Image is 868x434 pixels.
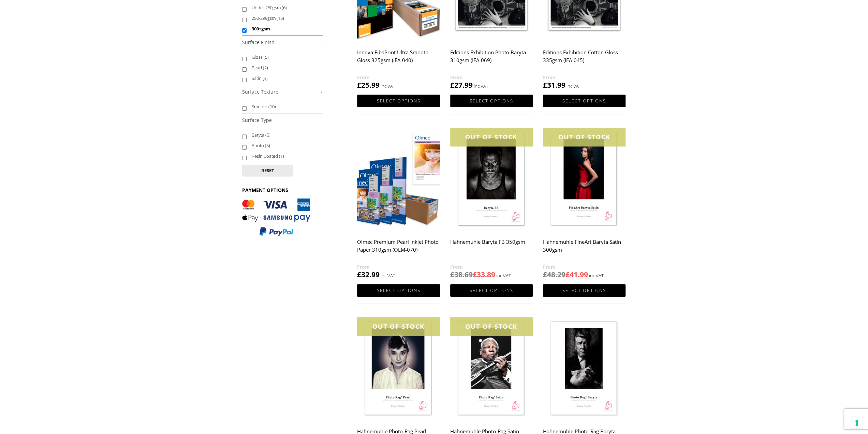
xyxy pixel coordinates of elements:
[264,54,269,60] span: (5)
[357,80,380,90] bdi: 25.99
[543,236,626,263] h2: Hahnemuhle FineArt Baryta Satin 300gsm
[543,95,626,107] a: Select options for “Editions Exhibition Cotton Gloss 335gsm (IFA-045)”
[851,417,863,429] button: Your consent preferences for tracking technologies
[450,128,533,231] img: Hahnemuhle Baryta FB 350gsm
[357,270,380,279] bdi: 32.99
[543,46,626,73] h2: Editions Exhibition Cotton Gloss 335gsm (IFA-045)
[450,236,533,263] h2: Hahnemuhle Baryta FB 350gsm
[242,39,323,46] a: -
[473,270,495,279] bdi: 33.89
[357,270,361,279] span: £
[543,270,547,279] span: £
[282,4,287,11] span: (6)
[357,317,440,421] img: Hahnemuhle Photo-Rag Pearl 320gsm
[268,103,276,110] span: (10)
[543,128,626,280] a: OUT OF STOCK Hahnemuhle FineArt Baryta Satin 300gsm £48.29£41.99
[279,153,284,159] span: (1)
[357,46,440,73] h2: Innova FibaPrint Ultra Smooth Gloss 325gsm (IFA-040)
[357,128,440,280] a: Olmec Premium Pearl Inkjet Photo Paper 310gsm (OLM-070) £32.99
[265,132,270,138] span: (5)
[450,128,533,146] div: OUT OF STOCK
[242,187,323,193] h3: PAYMENT OPTIONS
[473,270,477,279] span: £
[357,128,440,231] img: Olmec Premium Pearl Inkjet Photo Paper 310gsm (OLM-070)
[252,101,316,112] label: Smooth
[242,85,323,98] h4: Surface Texture
[252,73,316,84] label: Satin
[450,80,454,90] span: £
[543,270,565,279] bdi: 48.29
[543,284,626,297] a: Select options for “Hahnemuhle FineArt Baryta Satin 300gsm”
[450,317,533,336] div: OUT OF STOCK
[252,2,316,13] label: Under 250gsm
[357,236,440,263] h2: Olmec Premium Pearl Inkjet Photo Paper 310gsm (OLM-070)
[252,140,316,151] label: Photo
[565,270,570,279] span: £
[450,46,533,73] h2: Editions Exhibition Photo Baryta 310gsm (IFA-069)
[252,13,316,24] label: 250-299gsm
[357,317,440,336] div: OUT OF STOCK
[450,80,473,90] bdi: 27.99
[450,317,533,421] img: Hahnemuhle Photo-Rag Satin 310gsm
[357,95,440,107] a: Select options for “Innova FibaPrint Ultra Smooth Gloss 325gsm (IFA-040)”
[242,198,310,236] img: PAYMENT OPTIONS
[252,130,316,140] label: Baryta
[242,35,323,49] h4: Surface Finish
[565,270,588,279] bdi: 41.99
[252,52,316,62] label: Gloss
[543,80,547,90] span: £
[252,62,316,73] label: Pearl
[357,284,440,297] a: Select options for “Olmec Premium Pearl Inkjet Photo Paper 310gsm (OLM-070)”
[242,113,323,127] h4: Surface Type
[263,75,268,81] span: (3)
[265,142,270,149] span: (5)
[450,270,473,279] bdi: 38.69
[242,117,323,124] a: -
[252,24,316,34] label: 300+gsm
[242,165,293,177] button: Reset
[263,65,268,71] span: (2)
[543,128,626,146] div: OUT OF STOCK
[450,128,533,280] a: OUT OF STOCK Hahnemuhle Baryta FB 350gsm £38.69£33.89
[357,80,361,90] span: £
[450,270,454,279] span: £
[252,151,316,162] label: Resin Coated
[543,128,626,231] img: Hahnemuhle FineArt Baryta Satin 300gsm
[450,284,533,297] a: Select options for “Hahnemuhle Baryta FB 350gsm”
[242,89,323,95] a: -
[543,80,565,90] bdi: 31.99
[543,317,626,421] img: Hahnemuhle Photo-Rag Baryta 315gsm
[450,95,533,107] a: Select options for “Editions Exhibition Photo Baryta 310gsm (IFA-069)”
[277,15,284,21] span: (15)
